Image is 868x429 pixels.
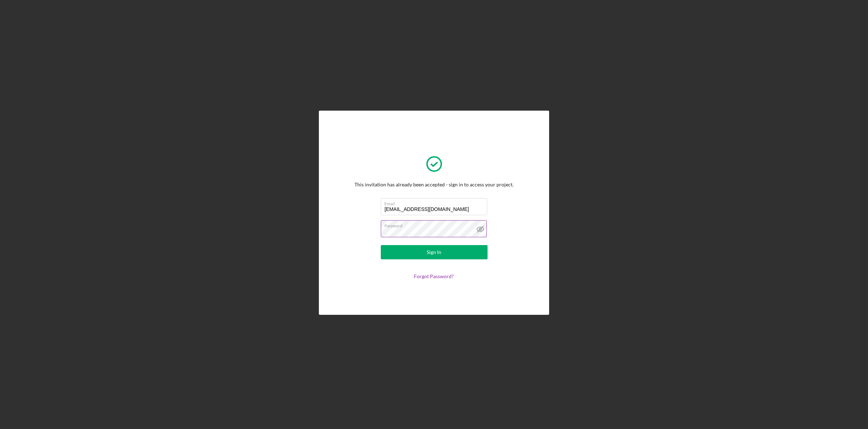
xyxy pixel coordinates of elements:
div: Sign In [427,245,441,259]
label: Email [385,198,487,206]
button: Sign In [381,245,488,259]
label: Password [385,221,487,228]
a: Forgot Password? [414,273,454,279]
div: This invitation has already been accepted - sign in to access your project. [354,182,514,187]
